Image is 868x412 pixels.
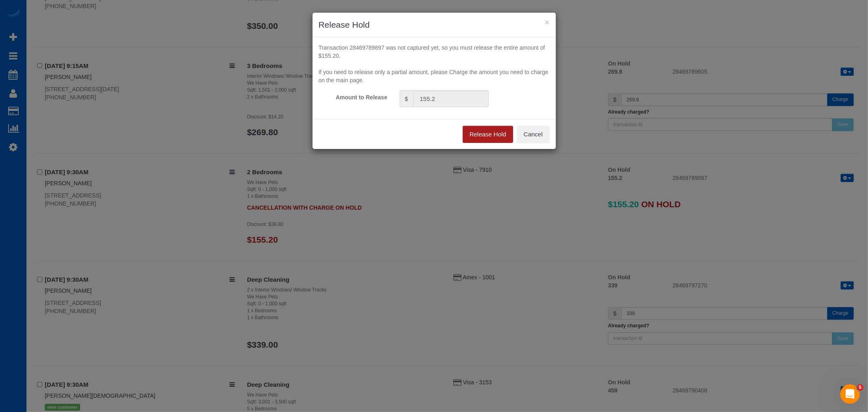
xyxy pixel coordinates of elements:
iframe: Intercom live chat [840,384,860,404]
input: Amount to Refund [413,90,489,107]
label: Amount to Release [313,90,394,101]
button: Cancel [517,126,550,143]
button: Release Hold [463,126,513,143]
div: Transaction 28469789897 was not captured yet, so you must release the entire amount of $155.20. I... [313,44,556,84]
h3: Release Hold [319,19,550,31]
button: × [544,18,549,26]
span: $ [400,90,413,107]
span: 5 [857,384,864,391]
sui-modal: Release Hold [313,13,556,149]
